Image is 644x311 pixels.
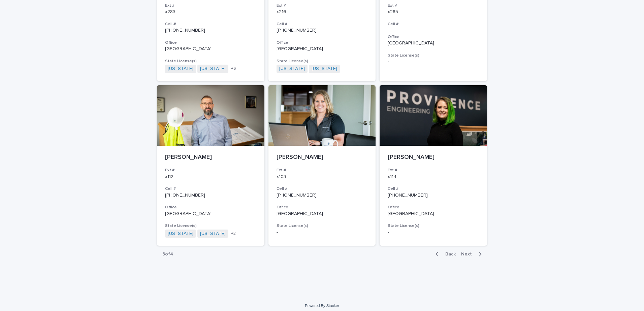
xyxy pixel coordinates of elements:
p: [GEOGRAPHIC_DATA] [165,211,256,217]
h3: State License(s) [277,223,368,229]
a: [US_STATE] [168,66,193,72]
h3: State License(s) [277,59,368,64]
a: [PHONE_NUMBER] [388,193,428,198]
p: - [388,230,479,235]
a: [PHONE_NUMBER] [165,193,205,198]
a: x283 [165,9,175,14]
span: + 2 [231,232,236,236]
h3: Cell # [388,186,479,192]
button: Next [458,251,487,257]
a: x285 [388,9,398,14]
p: [GEOGRAPHIC_DATA] [277,211,368,217]
p: [PERSON_NAME] [165,154,256,161]
button: Back [430,251,458,257]
p: [GEOGRAPHIC_DATA] [277,46,368,52]
a: [US_STATE] [312,66,337,72]
h3: Ext # [277,3,368,8]
h3: Ext # [388,168,479,173]
h3: State License(s) [165,223,256,229]
h3: State License(s) [388,53,479,58]
h3: Cell # [388,22,479,27]
a: [PHONE_NUMBER] [165,28,205,33]
p: [PERSON_NAME] [277,154,368,161]
p: - [388,59,479,65]
p: [GEOGRAPHIC_DATA] [388,211,479,217]
h3: Office [165,40,256,45]
p: [PERSON_NAME] [388,154,479,161]
p: [GEOGRAPHIC_DATA] [388,40,479,46]
a: x103 [277,174,286,179]
a: [PERSON_NAME]Ext #x114Cell #[PHONE_NUMBER]Office[GEOGRAPHIC_DATA]State License(s)- [380,85,487,246]
span: Next [461,252,476,256]
h3: State License(s) [165,59,256,64]
h3: Cell # [277,22,368,27]
a: Powered By Stacker [305,304,339,308]
h3: Cell # [165,22,256,27]
a: x112 [165,174,173,179]
span: Back [441,252,456,256]
h3: Cell # [165,186,256,192]
h3: Office [277,205,368,210]
a: [US_STATE] [279,66,305,72]
a: [US_STATE] [168,231,193,237]
p: 3 of 4 [157,246,179,263]
a: x114 [388,174,396,179]
h3: Ext # [388,3,479,8]
a: [PERSON_NAME]Ext #x112Cell #[PHONE_NUMBER]Office[GEOGRAPHIC_DATA]State License(s)[US_STATE] [US_S... [157,85,264,246]
h3: State License(s) [388,223,479,229]
span: + 6 [231,67,236,71]
p: [GEOGRAPHIC_DATA] [165,46,256,52]
a: [US_STATE] [200,231,226,237]
h3: Cell # [277,186,368,192]
h3: Ext # [165,168,256,173]
a: x216 [277,9,286,14]
h3: Ext # [165,3,256,8]
p: - [277,230,368,235]
a: [PERSON_NAME]Ext #x103Cell #[PHONE_NUMBER]Office[GEOGRAPHIC_DATA]State License(s)- [268,85,376,246]
h3: Office [277,40,368,45]
a: [US_STATE] [200,66,226,72]
h3: Office [165,205,256,210]
h3: Office [388,205,479,210]
a: [PHONE_NUMBER] [277,28,317,33]
h3: Ext # [277,168,368,173]
a: [PHONE_NUMBER] [277,193,317,198]
h3: Office [388,34,479,40]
